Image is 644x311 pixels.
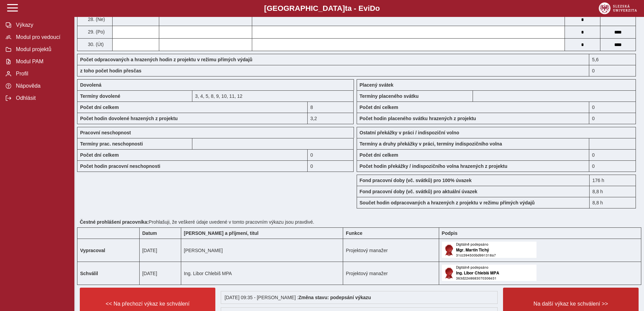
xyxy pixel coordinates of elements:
[343,262,439,285] td: Projektový manažer
[80,141,143,147] b: Termíny prac. neschopnosti
[589,186,636,197] div: 8,8 h
[360,116,476,121] b: Počet hodin placeného svátku hrazených z projektu
[14,59,69,65] span: Modul PAM
[308,149,354,160] div: 0
[142,248,157,253] span: [DATE]
[80,93,120,99] b: Termíny dovolené
[360,105,398,110] b: Počet dní celkem
[14,22,69,28] span: Výkazy
[360,130,459,135] b: Ostatní překážky v práci / indispoziční volno
[87,42,104,47] span: 30. (Út)
[308,102,354,113] div: 8
[181,262,343,285] td: Ing. Libor Chlebiš MPA
[87,17,105,22] span: 28. (Ne)
[589,197,636,208] div: 8,8 h
[589,102,636,113] div: 0
[343,239,439,262] td: Projektový manažer
[80,82,101,88] b: Dovolená
[589,175,636,186] div: 176 h
[14,83,69,89] span: Nápověda
[142,230,157,236] b: Datum
[442,242,536,258] img: Digitálně podepsáno uživatelem
[14,71,69,77] span: Profil
[345,4,347,13] span: t
[589,160,636,172] div: 0
[299,295,371,300] b: Změna stavu: podepsání výkazu
[87,29,105,35] span: 29. (Po)
[360,200,535,205] b: Součet hodin odpracovaných a hrazených z projektu v režimu přímých výdajů
[86,301,210,307] span: << Na přechozí výkaz ke schválení
[589,54,636,65] div: 5,6
[308,113,354,124] div: 3,2
[184,230,259,236] b: [PERSON_NAME] a příjmení, titul
[221,291,498,304] div: [DATE] 09:35 - [PERSON_NAME] :
[80,116,178,121] b: Počet hodin dovolené hrazených z projektu
[14,34,69,40] span: Modul pro vedoucí
[80,130,131,135] b: Pracovní neschopnost
[80,271,98,276] b: Schválil
[589,113,636,124] div: 0
[360,163,507,169] b: Počet hodin překážky / indispozičního volna hrazených z projektu
[442,265,536,281] img: Digitálně podepsáno schvalovatelem
[442,230,458,236] b: Podpis
[509,301,633,307] span: Na další výkaz ke schválení >>
[308,160,354,172] div: 0
[375,4,380,13] span: o
[80,57,253,62] b: Počet odpracovaných a hrazených hodin z projektu v režimu přímých výdajů
[80,163,160,169] b: Počet hodin pracovní neschopnosti
[14,46,69,52] span: Modul projektů
[80,105,119,110] b: Počet dní celkem
[599,2,637,14] img: logo_web_su.png
[80,68,141,73] b: z toho počet hodin přesčas
[370,4,375,13] span: D
[192,90,354,102] div: 3, 4, 5, 8, 9, 10, 11, 12
[20,4,624,13] b: [GEOGRAPHIC_DATA] a - Evi
[360,152,398,158] b: Počet dní celkem
[80,152,119,158] b: Počet dní celkem
[181,239,343,262] td: [PERSON_NAME]
[589,65,636,76] div: 0
[360,178,472,183] b: Fond pracovní doby (vč. svátků) pro 100% úvazek
[360,93,419,99] b: Termíny placeného svátku
[589,149,636,160] div: 0
[142,271,157,276] span: [DATE]
[360,189,478,194] b: Fond pracovní doby (vč. svátků) pro aktuální úvazek
[14,95,69,101] span: Odhlásit
[360,82,393,88] b: Placený svátek
[77,217,641,227] div: Prohlašuji, že veškeré údaje uvedené v tomto pracovním výkazu jsou pravdivé.
[346,230,362,236] b: Funkce
[80,219,149,225] b: Čestné prohlášení pracovníka:
[360,141,502,147] b: Termíny a druhy překážky v práci, termíny indispozičního volna
[80,248,105,253] b: Vypracoval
